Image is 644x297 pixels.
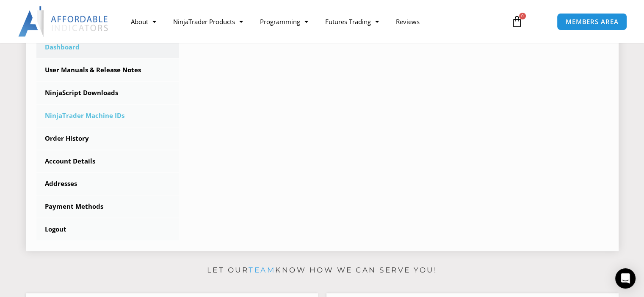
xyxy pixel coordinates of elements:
a: Dashboard [36,36,180,58]
img: LogoAI | Affordable Indicators – NinjaTrader [18,6,109,37]
a: MEMBERS AREA [557,13,627,30]
a: Addresses [36,173,180,195]
a: NinjaTrader Products [165,12,252,31]
nav: Account pages [36,36,180,240]
a: team [249,266,275,274]
nav: Menu [122,12,503,31]
a: 0 [498,9,536,34]
a: NinjaTrader Machine IDs [36,105,180,127]
a: Account Details [36,150,180,172]
a: Payment Methods [36,196,180,218]
span: MEMBERS AREA [566,19,619,25]
p: Let our know how we can serve you! [26,264,619,277]
a: Order History [36,128,180,150]
a: Logout [36,218,180,240]
a: User Manuals & Release Notes [36,59,180,81]
span: 0 [519,13,526,19]
a: About [122,12,165,31]
a: Reviews [387,12,428,31]
a: NinjaScript Downloads [36,82,180,104]
div: Open Intercom Messenger [615,268,636,289]
a: Programming [252,12,317,31]
a: Futures Trading [317,12,387,31]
